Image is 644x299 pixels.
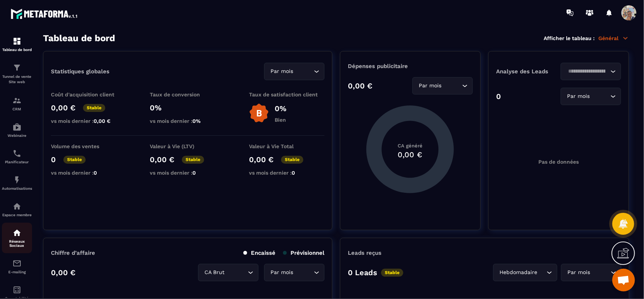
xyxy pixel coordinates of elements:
[612,269,635,291] div: Ouvrir le chat
[2,48,32,52] p: Tableau de bord
[348,249,381,256] p: Leads reçus
[566,268,592,277] span: Par mois
[51,103,75,112] p: 0,00 €
[150,143,225,149] p: Valeur à Vie (LTV)
[43,33,115,43] h3: Tableau de bord
[412,77,473,95] div: Search for option
[443,82,460,90] input: Search for option
[566,92,592,101] span: Par mois
[182,156,204,164] p: Stable
[12,122,22,132] img: automations
[538,159,579,165] p: Pas de données
[2,57,32,90] a: formationformationTunnel de vente Site web
[150,103,225,112] p: 0%
[12,63,22,72] img: formation
[192,170,196,176] span: 0
[269,67,295,76] span: Par mois
[592,268,609,277] input: Search for option
[12,259,22,268] img: email
[203,268,226,277] span: CA Brut
[2,213,32,217] p: Espace membre
[2,117,32,143] a: automationsautomationsWebinaire
[198,264,258,281] div: Search for option
[63,156,86,164] p: Stable
[249,170,324,176] p: vs mois dernier :
[150,170,225,176] p: vs mois dernier :
[51,249,95,256] p: Chiffre d’affaire
[592,92,609,101] input: Search for option
[348,81,372,90] p: 0,00 €
[381,269,403,277] p: Stable
[243,249,275,256] p: Encaissé
[544,35,595,41] p: Afficher le tableau :
[493,264,557,281] div: Search for option
[496,92,501,101] p: 0
[226,268,246,277] input: Search for option
[51,118,126,124] p: vs mois dernier :
[2,253,32,280] a: emailemailE-mailing
[561,88,621,105] div: Search for option
[12,175,22,184] img: automations
[2,223,32,253] a: social-networksocial-networkRéseaux Sociaux
[249,103,269,123] img: b-badge-o.b3b20ee6.svg
[281,156,303,164] p: Stable
[275,117,286,123] p: Bien
[51,143,126,149] p: Volume des ventes
[292,170,295,176] span: 0
[561,264,621,281] div: Search for option
[249,143,324,149] p: Valeur à Vie Total
[417,82,443,90] span: Par mois
[12,37,22,46] img: formation
[2,160,32,164] p: Planificateur
[295,67,312,76] input: Search for option
[192,118,201,124] span: 0%
[539,268,545,277] input: Search for option
[12,96,22,105] img: formation
[264,63,324,80] div: Search for option
[566,67,609,76] input: Search for option
[496,68,559,75] p: Analyse des Leads
[348,63,473,70] p: Dépenses publicitaire
[51,68,109,75] p: Statistiques globales
[249,91,324,98] p: Taux de satisfaction client
[2,196,32,223] a: automationsautomationsEspace membre
[2,143,32,170] a: schedulerschedulerPlanificateur
[2,74,32,85] p: Tunnel de vente Site web
[11,7,78,20] img: logo
[275,104,286,113] p: 0%
[2,107,32,111] p: CRM
[83,104,105,112] p: Stable
[295,268,312,277] input: Search for option
[12,285,22,294] img: accountant
[498,268,539,277] span: Hebdomadaire
[2,133,32,138] p: Webinaire
[269,268,295,277] span: Par mois
[12,228,22,237] img: social-network
[2,270,32,274] p: E-mailing
[12,149,22,158] img: scheduler
[598,35,629,42] p: Général
[2,31,32,57] a: formationformationTableau de bord
[51,155,56,164] p: 0
[51,91,126,98] p: Coût d'acquisition client
[150,118,225,124] p: vs mois dernier :
[150,155,174,164] p: 0,00 €
[249,155,274,164] p: 0,00 €
[12,202,22,211] img: automations
[51,170,126,176] p: vs mois dernier :
[150,91,225,98] p: Taux de conversion
[94,170,97,176] span: 0
[2,170,32,196] a: automationsautomationsAutomatisations
[51,268,75,277] p: 0,00 €
[2,90,32,117] a: formationformationCRM
[283,249,324,256] p: Prévisionnel
[264,264,324,281] div: Search for option
[2,186,32,191] p: Automatisations
[561,63,621,80] div: Search for option
[94,118,111,124] span: 0,00 €
[348,268,377,277] p: 0 Leads
[2,239,32,248] p: Réseaux Sociaux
